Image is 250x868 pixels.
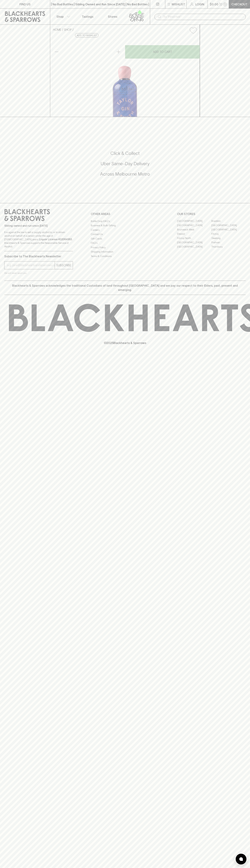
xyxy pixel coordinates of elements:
[50,37,200,117] img: 18806.png
[91,236,159,241] a: Gift Cards
[211,240,246,245] a: Prahran
[195,2,204,6] p: Login
[91,250,159,254] a: Shipping Information
[4,254,73,258] p: Subscribe to The Blackhearts Newsletter
[211,219,246,223] a: Braddon
[56,263,71,267] p: SUBSCRIBE
[177,240,211,245] a: [GEOGRAPHIC_DATA]
[177,245,211,249] a: [GEOGRAPHIC_DATA]
[224,3,226,5] p: 0
[177,228,211,232] a: Brunswick West
[210,2,218,6] p: $0.00
[211,223,246,228] a: [GEOGRAPHIC_DATA]
[4,230,73,248] p: It is against the law to sell or supply alcohol to, or to obtain alcohol on behalf of a person un...
[55,261,73,269] button: SUBSCRIBE
[75,9,100,24] a: Tastings
[91,223,159,228] a: Business & Bulk Gifting
[91,232,159,236] a: Contact Us
[4,150,246,156] h5: Click & Collect
[211,236,246,240] a: Geelong
[82,14,93,19] p: Tastings
[177,223,211,228] a: [GEOGRAPHIC_DATA]
[172,2,185,6] p: Wishlist
[91,254,159,258] a: Terms & Conditions
[7,283,243,292] p: Blackhearts & Sparrows acknowledges the traditional Custodians of land throughout [GEOGRAPHIC_DAT...
[7,262,55,268] input: e.g. jane@blackheartsandsparrows.com.au
[153,50,172,54] p: ADD TO CART
[4,161,246,167] h5: Uber Same-Day Delivery
[50,9,75,24] button: Shop
[91,245,159,250] a: Privacy Policy
[53,28,61,31] a: HOME
[177,232,211,236] a: Elwood
[211,232,246,236] a: Fitzroy
[91,241,159,245] a: FAQ's
[177,219,211,223] a: [GEOGRAPHIC_DATA]
[4,171,246,177] h5: Across Melbourne Metro
[211,245,246,249] a: Thornbury
[125,45,200,59] button: ADD TO CART
[100,9,125,24] a: Stores
[177,236,211,240] a: Fitzroy North
[188,26,198,35] button: Add to wishlist
[91,228,159,232] a: Careers
[39,238,72,241] strong: Liquor License #32064953
[4,224,73,228] p: Sibling owned and run since [DATE]
[239,857,243,861] img: bubble-icon
[177,212,246,216] p: OUR STORES
[163,14,243,20] input: Try "Pinot noir"
[19,2,31,6] p: FIND US
[75,33,98,38] button: Add to wishlist
[211,228,246,232] a: [GEOGRAPHIC_DATA]
[4,271,73,275] p: We will never spam you
[4,136,246,196] div: Call to action block
[91,212,159,216] p: OTHER AREAS
[56,14,64,19] p: Shop
[64,28,72,31] a: SHOP
[91,219,159,223] a: Bottle Drop FAQ's
[108,14,117,19] p: Stores
[231,2,247,6] p: Checkout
